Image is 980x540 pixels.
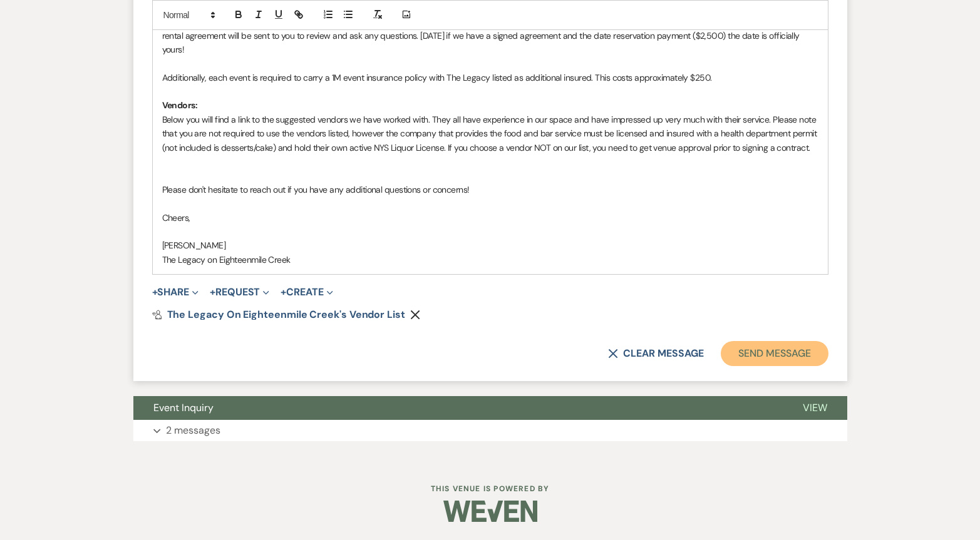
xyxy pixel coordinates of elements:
[210,287,215,297] span: +
[162,99,198,111] strong: Vendors:
[210,287,269,297] button: Request
[153,401,214,414] span: Event Inquiry
[152,287,199,297] button: Share
[162,238,818,252] p: [PERSON_NAME]
[162,211,818,225] p: Cheers,
[133,396,783,420] button: Event Inquiry
[443,489,537,533] img: Weven Logo
[167,308,405,321] span: The Legacy on Eighteenmile Creek's Vendor List
[166,422,220,439] p: 2 messages
[152,310,405,320] a: The Legacy on Eighteenmile Creek's Vendor List
[783,396,847,420] button: View
[133,420,847,441] button: 2 messages
[803,401,827,414] span: View
[162,71,818,84] p: Additionally, each event is required to carry a 1M event insurance policy with The Legacy listed ...
[281,287,286,297] span: +
[281,287,333,297] button: Create
[162,183,818,196] p: Please don't hesitate to reach out if you have any additional questions or concerns!
[162,253,818,267] p: The Legacy on Eighteenmile Creek
[608,349,703,359] button: Clear message
[152,287,158,297] span: +
[721,341,828,366] button: Send Message
[162,113,818,155] p: Below you will find a link to the suggested vendors we have worked with. They all have experience...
